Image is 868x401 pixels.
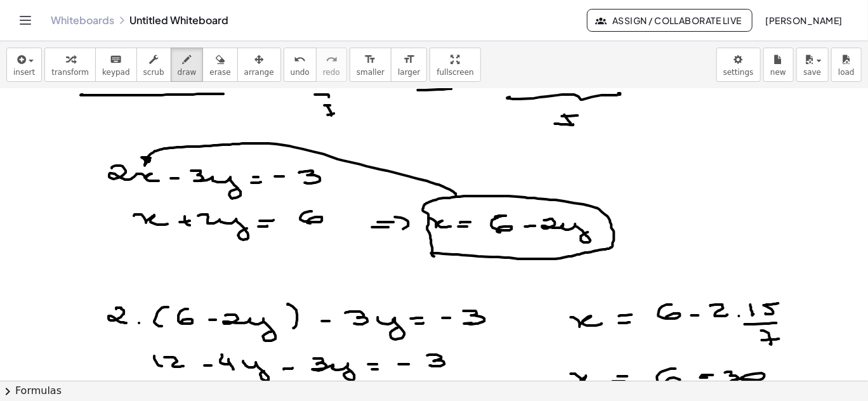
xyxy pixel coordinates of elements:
[437,68,473,77] span: fullscreen
[398,68,420,77] span: larger
[51,14,114,27] a: Whiteboards
[831,48,862,82] button: load
[765,15,843,26] span: [PERSON_NAME]
[110,52,122,67] i: keyboard
[136,48,171,82] button: scrub
[316,48,347,82] button: redoredo
[357,68,385,77] span: smaller
[291,68,310,77] span: undo
[803,68,821,77] span: save
[587,9,753,32] button: Assign / Collaborate Live
[15,10,36,30] button: Toggle navigation
[237,48,281,82] button: arrange
[51,68,89,77] span: transform
[294,52,306,67] i: undo
[364,52,376,67] i: format_size
[755,9,853,32] button: [PERSON_NAME]
[325,52,338,67] i: redo
[209,68,230,77] span: erase
[716,48,761,82] button: settings
[102,68,130,77] span: keypad
[284,48,317,82] button: undoundo
[350,48,391,82] button: format_sizesmaller
[796,48,829,82] button: save
[95,48,137,82] button: keyboardkeypad
[13,68,35,77] span: insert
[44,48,96,82] button: transform
[202,48,237,82] button: erase
[763,48,794,82] button: new
[6,48,42,82] button: insert
[391,48,427,82] button: format_sizelarger
[143,68,164,77] span: scrub
[838,68,855,77] span: load
[178,68,197,77] span: draw
[598,15,742,26] span: Assign / Collaborate Live
[244,68,274,77] span: arrange
[430,48,480,82] button: fullscreen
[723,68,754,77] span: settings
[403,52,415,67] i: format_size
[770,68,786,77] span: new
[171,48,204,82] button: draw
[323,68,340,77] span: redo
